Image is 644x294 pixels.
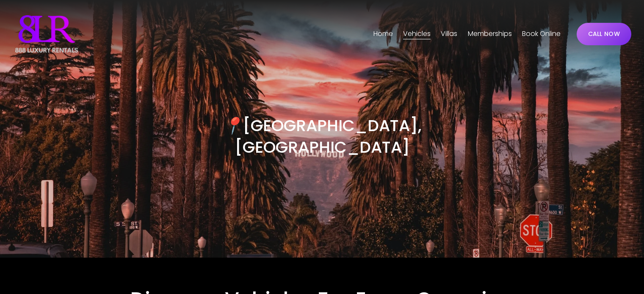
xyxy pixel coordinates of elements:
[403,28,431,40] span: Vehicles
[223,114,243,137] em: 📍
[441,27,457,41] a: folder dropdown
[522,27,561,41] a: Book Online
[167,115,476,158] h3: [GEOGRAPHIC_DATA], [GEOGRAPHIC_DATA]
[441,28,457,40] span: Villas
[13,13,80,55] img: Luxury Car &amp; Home Rentals For Every Occasion
[373,27,393,41] a: Home
[468,27,512,41] a: Memberships
[403,27,431,41] a: folder dropdown
[577,23,631,45] a: CALL NOW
